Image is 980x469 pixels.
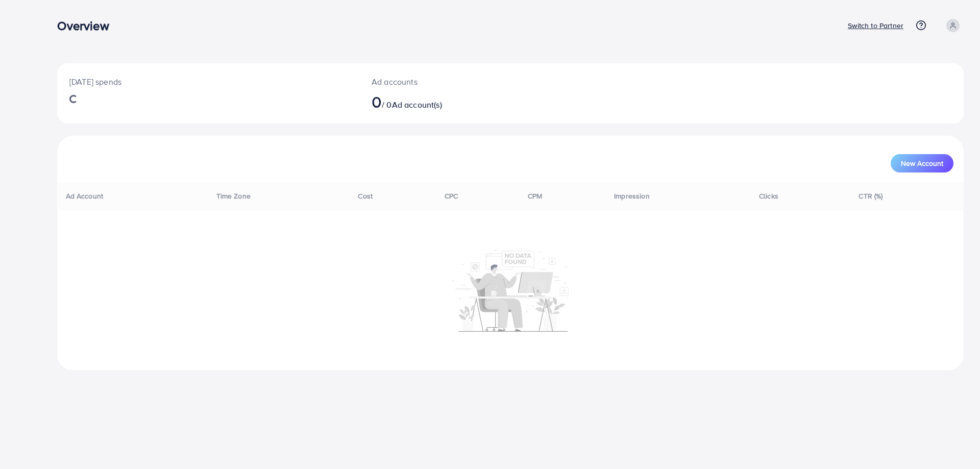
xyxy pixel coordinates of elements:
span: 0 [372,90,382,113]
button: New Account [891,154,953,172]
span: Ad account(s) [392,99,442,110]
p: Switch to Partner [848,19,903,32]
h3: Overview [57,18,117,33]
span: New Account [901,160,943,167]
p: Ad accounts [372,76,574,88]
p: [DATE] spends [69,76,347,88]
h2: / 0 [372,92,574,111]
